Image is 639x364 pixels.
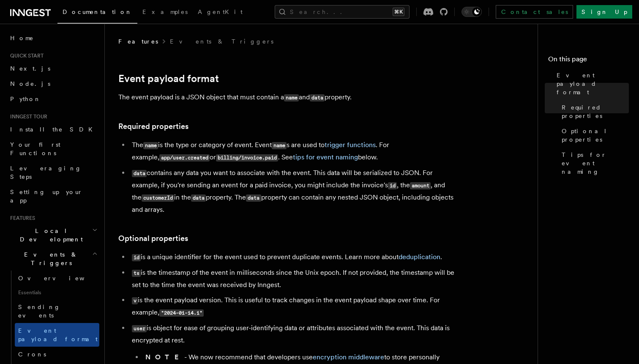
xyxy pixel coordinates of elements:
[246,194,261,202] code: data
[410,182,431,189] code: amount
[191,194,206,202] code: data
[557,71,629,96] span: Event payload format
[313,353,384,361] a: encryption middleware
[496,5,573,19] a: Contact sales
[10,165,82,180] span: Leveraging Steps
[15,323,99,347] a: Event payload format
[393,8,404,16] kbd: ⌘K
[7,184,99,208] a: Setting up your app
[132,170,147,177] code: data
[275,5,410,19] button: Search...⌘K
[159,154,210,161] code: app/user.created
[129,251,456,263] li: is a unique identifier for the event used to prevent duplicate events. Learn more about .
[7,223,99,247] button: Local Development
[284,94,299,101] code: name
[10,34,34,42] span: Home
[558,100,629,123] a: Required properties
[10,96,41,102] span: Python
[63,8,132,15] span: Documentation
[10,65,50,72] span: Next.js
[143,142,158,149] code: name
[18,327,98,342] span: Event payload format
[7,227,92,244] span: Local Development
[7,247,99,271] button: Events & Triggers
[10,126,98,133] span: Install the SDK
[272,142,287,149] code: name
[129,267,456,291] li: is the timestamp of the event in milliseconds since the Unix epoch. If not provided, the timestam...
[159,309,204,317] code: "2024-01-14.1"
[132,325,147,332] code: user
[118,91,456,104] p: The event payload is a JSON object that must contain a and property.
[10,141,60,156] span: Your first Functions
[132,270,141,277] code: ts
[18,351,46,358] span: Crons
[118,120,188,132] a: Required properties
[7,161,99,184] a: Leveraging Steps
[198,8,243,15] span: AgentKit
[553,68,629,100] a: Event payload format
[137,3,193,23] a: Examples
[548,54,629,68] h4: On this page
[129,294,456,319] li: is the event payload version. This is useful to track changes in the event payload shape over tim...
[193,3,248,23] a: AgentKit
[7,30,99,46] a: Home
[15,347,99,362] a: Crons
[15,286,99,299] span: Essentials
[562,103,629,120] span: Required properties
[118,37,158,46] span: Features
[18,304,60,319] span: Sending events
[216,154,278,161] code: billing/invoice.paid
[15,271,99,286] a: Overview
[170,37,273,46] a: Events & Triggers
[132,254,141,261] code: id
[558,147,629,179] a: Tips for event naming
[461,7,482,17] button: Toggle dark mode
[142,194,174,202] code: customerId
[325,141,376,149] a: trigger functions
[562,151,629,176] span: Tips for event naming
[388,182,397,189] code: id
[7,76,99,91] a: Node.js
[129,167,456,216] li: contains any data you want to associate with the event. This data will be serialized to JSON. For...
[7,215,35,222] span: Features
[310,94,325,101] code: data
[7,122,99,137] a: Install the SDK
[145,353,184,361] strong: NOTE
[558,123,629,147] a: Optional properties
[7,61,99,76] a: Next.js
[7,113,47,120] span: Inngest tour
[10,80,50,87] span: Node.js
[18,275,105,282] span: Overview
[7,52,44,59] span: Quick start
[57,3,137,24] a: Documentation
[7,250,92,267] span: Events & Triggers
[562,127,629,144] span: Optional properties
[7,137,99,161] a: Your first Functions
[118,233,188,244] a: Optional properties
[7,91,99,107] a: Python
[132,297,138,304] code: v
[118,73,219,85] a: Event payload format
[10,189,83,204] span: Setting up your app
[142,8,188,15] span: Examples
[129,139,456,164] li: The is the type or category of event. Event s are used to . For example, or . See below.
[15,299,99,323] a: Sending events
[293,153,358,161] a: tips for event naming
[576,5,632,19] a: Sign Up
[399,253,440,261] a: deduplication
